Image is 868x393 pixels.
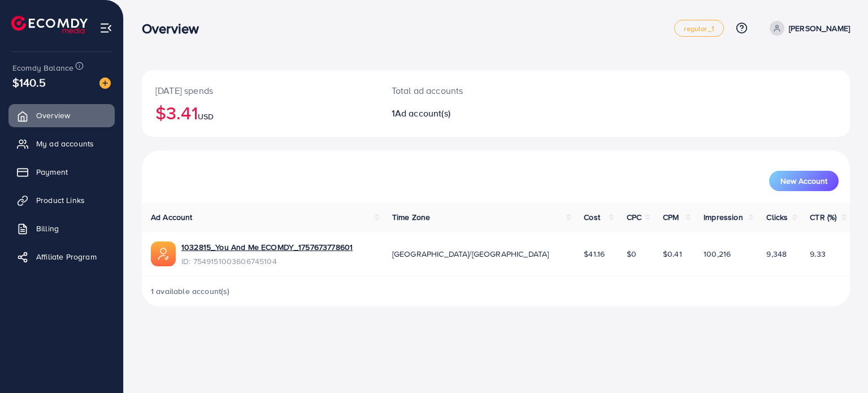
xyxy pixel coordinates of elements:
iframe: Chat [820,342,860,385]
span: ID: 7549151003606745104 [181,256,353,267]
span: Product Links [36,195,85,206]
span: CPM [663,211,679,223]
span: 9,348 [766,248,787,260]
a: [PERSON_NAME] [765,21,850,36]
span: CPC [627,211,641,223]
a: regular_1 [674,20,723,37]
span: 1 available account(s) [151,286,230,297]
span: New Account [780,177,827,185]
span: Overview [36,110,70,121]
span: USD [198,111,214,122]
a: 1032815_You And Me ECOMDY_1757673778601 [181,241,353,253]
span: Payment [36,166,68,178]
span: [GEOGRAPHIC_DATA]/[GEOGRAPHIC_DATA] [392,248,549,260]
img: image [99,77,111,89]
span: Billing [36,223,59,234]
span: 100,216 [704,248,731,260]
img: ic-ads-acc.e4c84228.svg [151,241,176,266]
span: My ad accounts [36,138,94,149]
button: New Account [769,171,839,191]
a: Billing [8,217,115,240]
h2: 1 [392,108,541,119]
span: $140.5 [12,74,46,90]
a: My ad accounts [8,132,115,155]
img: menu [99,21,112,34]
h3: Overview [142,20,208,37]
span: $41.16 [584,248,605,260]
span: Clicks [766,211,788,223]
a: Product Links [8,189,115,211]
span: Affiliate Program [36,251,97,262]
span: 9.33 [810,248,826,260]
span: Time Zone [392,211,430,223]
span: CTR (%) [810,211,836,223]
p: [DATE] spends [155,84,364,97]
span: Impression [704,211,743,223]
span: $0.41 [663,248,682,260]
span: $0 [627,248,636,260]
span: Ecomdy Balance [12,62,73,74]
p: Total ad accounts [392,84,541,97]
a: Overview [8,104,115,127]
a: Payment [8,161,115,183]
p: [PERSON_NAME] [789,21,850,35]
img: logo [11,16,88,33]
span: regular_1 [684,25,714,32]
h2: $3.41 [155,102,364,123]
span: Ad Account [151,211,193,223]
span: Ad account(s) [395,107,450,119]
a: Affiliate Program [8,245,115,268]
span: Cost [584,211,600,223]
